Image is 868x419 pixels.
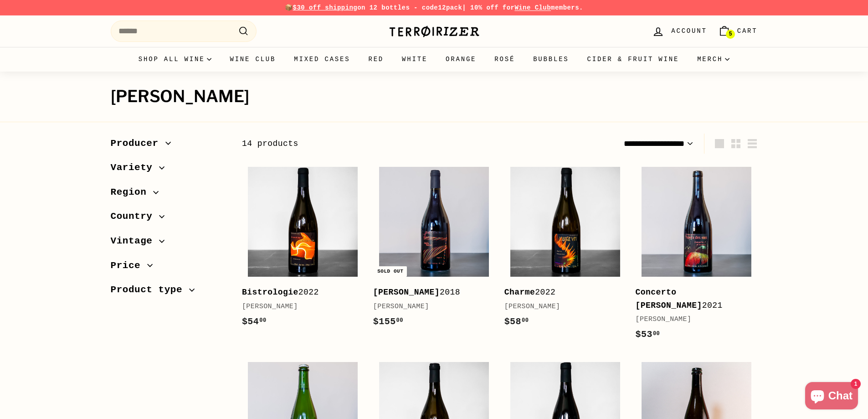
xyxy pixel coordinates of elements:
div: [PERSON_NAME] [504,301,617,312]
span: Producer [111,136,165,151]
a: Cart [713,18,763,45]
a: Bubbles [524,47,578,72]
div: Sold out [374,266,407,277]
span: $58 [504,316,529,327]
strong: 12pack [438,4,462,11]
div: 14 products [242,137,500,150]
sup: 00 [653,331,660,337]
a: Bistrologie2022[PERSON_NAME] [242,160,364,338]
h1: [PERSON_NAME] [111,88,758,106]
div: 2021 [636,286,749,312]
button: Producer [111,134,227,158]
div: 2022 [504,286,617,299]
a: Orange [437,47,485,72]
a: Mixed Cases [285,47,359,72]
button: Price [111,256,227,280]
b: Bistrologie [242,288,298,297]
a: Account [647,18,712,45]
span: $54 [242,316,267,327]
b: Charme [504,288,535,297]
button: Vintage [111,231,227,256]
button: Variety [111,158,227,182]
button: Region [111,182,227,207]
a: White [393,47,437,72]
summary: Merch [688,47,739,72]
a: Red [359,47,393,72]
sup: 00 [522,317,529,324]
span: Price [111,258,148,274]
span: Region [111,185,154,200]
div: [PERSON_NAME] [373,301,486,312]
span: Account [671,26,707,36]
b: Concerto [PERSON_NAME] [636,288,702,310]
a: Sold out [PERSON_NAME]2018[PERSON_NAME] [373,160,495,338]
span: Country [111,209,159,224]
sup: 00 [259,317,266,324]
summary: Shop all wine [129,47,221,72]
div: 2018 [373,286,486,299]
button: Country [111,207,227,231]
div: 2022 [242,286,355,299]
span: $53 [636,329,660,340]
a: Wine Club [514,4,551,11]
span: Variety [111,160,159,176]
span: 5 [729,31,732,37]
span: $30 off shipping [293,4,358,11]
a: Concerto [PERSON_NAME]2021[PERSON_NAME] [636,160,758,351]
a: Wine Club [221,47,285,72]
button: Product type [111,280,227,305]
a: Cider & Fruit Wine [578,47,688,72]
a: Rosé [485,47,524,72]
b: [PERSON_NAME] [373,288,440,297]
span: $155 [373,316,403,327]
span: Product type [111,282,190,298]
div: [PERSON_NAME] [242,301,355,312]
div: Primary [92,47,776,72]
inbox-online-store-chat: Shopify online store chat [802,382,861,412]
sup: 00 [396,317,403,324]
span: Cart [737,26,758,36]
div: [PERSON_NAME] [636,314,749,325]
p: 📦 on 12 bottles - code | 10% off for members. [111,3,758,13]
a: Charme2022[PERSON_NAME] [504,160,627,338]
span: Vintage [111,233,159,249]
